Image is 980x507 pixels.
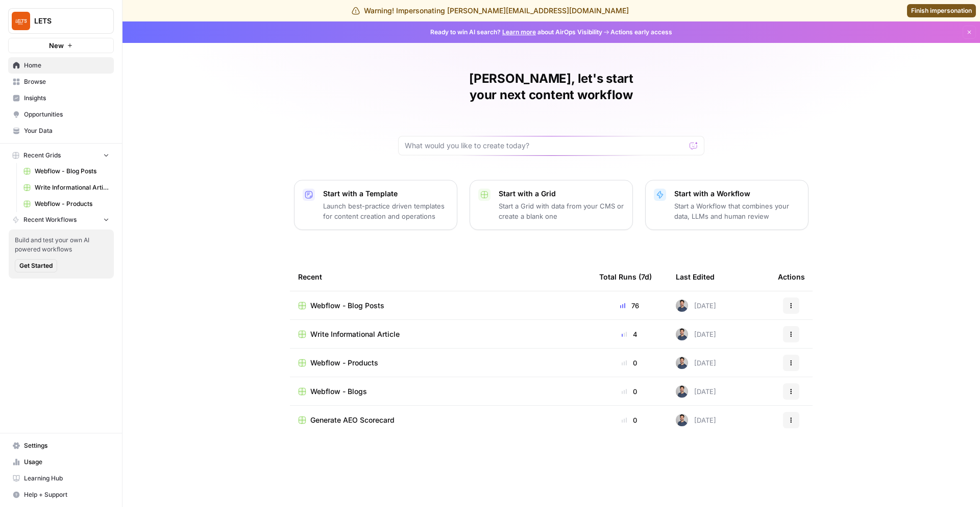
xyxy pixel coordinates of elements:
[8,487,114,503] button: Help + Support
[676,385,688,398] img: 5d1k13leg0nycxz2j92w4c5jfa9r
[676,299,688,312] img: 5d1k13leg0nycxz2j92w4c5jfa9r
[12,12,30,30] img: LETS Logo
[676,414,716,426] div: [DATE]
[19,163,114,179] a: Webflow - Blog Posts
[8,106,114,123] a: Opportunities
[676,414,688,426] img: 5d1k13leg0nycxz2j92w4c5jfa9r
[49,40,64,51] span: New
[398,71,704,103] h1: [PERSON_NAME], let's start your next content workflow
[24,77,109,86] span: Browse
[352,6,629,16] div: Warning! Impersonating [PERSON_NAME][EMAIL_ADDRESS][DOMAIN_NAME]
[310,358,378,368] span: Webflow - Products
[8,212,114,227] button: Recent Workflows
[298,386,583,397] a: Webflow - Blogs
[499,189,624,199] p: Start with a Grid
[23,151,61,160] span: Recent Grids
[470,180,633,230] button: Start with a GridStart a Grid with data from your CMS or create a blank one
[499,201,624,221] p: Start a Grid with data from your CMS or create a blank one
[24,110,109,119] span: Opportunities
[907,4,976,17] a: Finish impersonation
[8,123,114,139] a: Your Data
[8,74,114,90] a: Browse
[599,386,659,397] div: 0
[19,196,114,212] a: Webflow - Products
[676,328,688,340] img: 5d1k13leg0nycxz2j92w4c5jfa9r
[911,6,972,15] span: Finish impersonation
[676,357,716,369] div: [DATE]
[15,236,108,254] span: Build and test your own AI powered workflows
[676,299,716,312] div: [DATE]
[35,167,109,176] span: Webflow - Blog Posts
[674,189,800,199] p: Start with a Workflow
[8,454,114,470] a: Usage
[645,180,808,230] button: Start with a WorkflowStart a Workflow that combines your data, LLMs and human review
[310,386,367,397] span: Webflow - Blogs
[34,16,96,26] span: LETS
[294,180,457,230] button: Start with a TemplateLaunch best-practice driven templates for content creation and operations
[8,8,114,34] button: Workspace: LETS
[676,357,688,369] img: 5d1k13leg0nycxz2j92w4c5jfa9r
[599,358,659,368] div: 0
[599,263,652,291] div: Total Runs (7d)
[599,301,659,311] div: 76
[8,38,114,53] button: New
[35,199,109,209] span: Webflow - Products
[8,57,114,74] a: Home
[298,358,583,368] a: Webflow - Products
[298,329,583,339] a: Write Informational Article
[298,301,583,311] a: Webflow - Blog Posts
[24,457,109,467] span: Usage
[24,126,109,135] span: Your Data
[24,94,109,103] span: Insights
[8,90,114,106] a: Insights
[323,201,449,221] p: Launch best-practice driven templates for content creation and operations
[298,415,583,425] a: Generate AEO Scorecard
[676,328,716,340] div: [DATE]
[778,263,805,291] div: Actions
[19,179,114,196] a: Write Informational Article
[310,329,400,339] span: Write Informational Article
[676,263,715,291] div: Last Edited
[24,474,109,483] span: Learning Hub
[8,148,114,163] button: Recent Grids
[676,385,716,398] div: [DATE]
[674,201,800,221] p: Start a Workflow that combines your data, LLMs and human review
[24,61,109,70] span: Home
[405,141,685,151] input: What would you like to create today?
[24,490,109,499] span: Help + Support
[323,189,449,199] p: Start with a Template
[298,263,583,291] div: Recent
[8,437,114,454] a: Settings
[310,301,384,311] span: Webflow - Blog Posts
[502,28,536,36] a: Learn more
[310,415,395,425] span: Generate AEO Scorecard
[599,415,659,425] div: 0
[599,329,659,339] div: 4
[24,441,109,450] span: Settings
[35,183,109,192] span: Write Informational Article
[15,259,57,272] button: Get Started
[8,470,114,487] a: Learning Hub
[23,215,77,224] span: Recent Workflows
[430,28,602,37] span: Ready to win AI search? about AirOps Visibility
[610,28,672,37] span: Actions early access
[19,261,53,270] span: Get Started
